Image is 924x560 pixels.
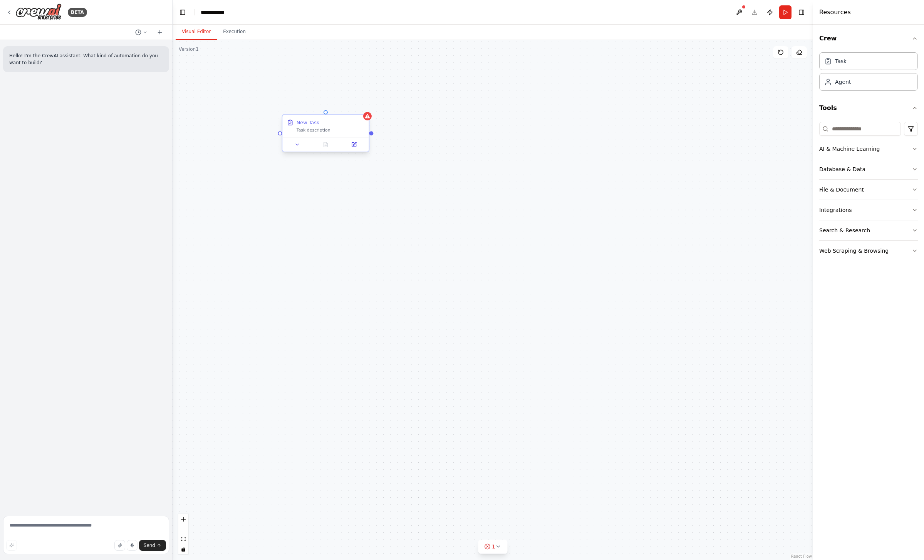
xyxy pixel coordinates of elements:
button: Send [139,540,166,551]
button: fit view [178,534,188,544]
div: Task [835,57,847,65]
img: Logo [15,3,62,21]
button: zoom out [178,524,188,534]
a: React Flow attribution [791,554,812,558]
button: Visual Editor [176,24,217,40]
div: Search & Research [819,227,870,234]
div: Agent [835,78,851,86]
div: Crew [819,49,918,97]
button: Hide left sidebar [177,7,188,18]
div: New TaskTask description [282,115,369,153]
button: Crew [819,28,918,49]
button: Database & Data [819,159,918,179]
button: Open in side panel [342,140,366,149]
button: Click to speak your automation idea [127,540,138,551]
button: toggle interactivity [178,544,188,554]
div: Database & Data [819,165,865,173]
div: React Flow controls [178,514,188,554]
button: Search & Research [819,220,918,240]
h4: Resources [819,8,851,17]
div: AI & Machine Learning [819,145,880,153]
button: Tools [819,97,918,119]
button: 1 [478,540,508,554]
button: No output available [311,140,340,149]
div: Tools [819,119,918,267]
nav: breadcrumb [201,8,229,16]
span: 1 [492,543,495,550]
button: Start a new chat [154,28,166,37]
button: Switch to previous chat [132,28,151,37]
button: File & Document [819,180,918,200]
button: Integrations [819,200,918,220]
div: BETA [68,8,87,17]
div: New Task [297,119,319,126]
button: AI & Machine Learning [819,139,918,159]
button: Upload files [114,540,125,551]
button: Hide right sidebar [796,7,807,18]
button: Execution [217,24,252,40]
button: Improve this prompt [6,540,17,551]
div: Integrations [819,206,852,214]
div: Task description [297,127,365,133]
button: Web Scraping & Browsing [819,241,918,261]
button: zoom in [178,514,188,524]
div: Version 1 [179,46,199,52]
span: Send [144,542,155,548]
p: Hello! I'm the CrewAI assistant. What kind of automation do you want to build? [9,52,163,66]
div: Web Scraping & Browsing [819,247,889,255]
div: File & Document [819,186,864,193]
